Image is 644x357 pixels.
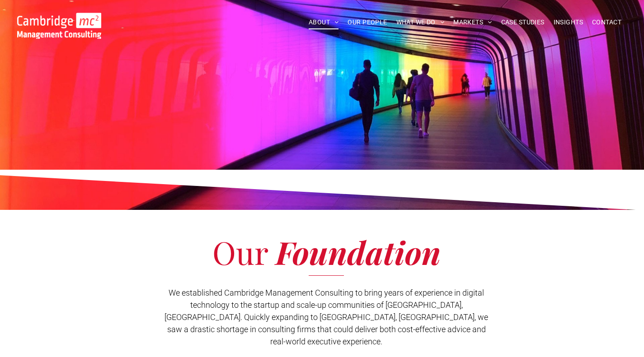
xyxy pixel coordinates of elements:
a: CASE STUDIES [497,15,549,29]
span: We established Cambridge Management Consulting to bring years of experience in digital technology... [165,288,488,346]
a: WHAT WE DO [392,15,449,29]
a: CONTACT [588,15,626,29]
a: MARKETS [449,15,496,29]
a: OUR PEOPLE [343,15,391,29]
img: Cambridge MC Logo [17,13,101,39]
a: ABOUT [304,15,343,29]
span: Our [212,231,268,273]
a: INSIGHTS [549,15,588,29]
span: Foundation [276,231,441,273]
